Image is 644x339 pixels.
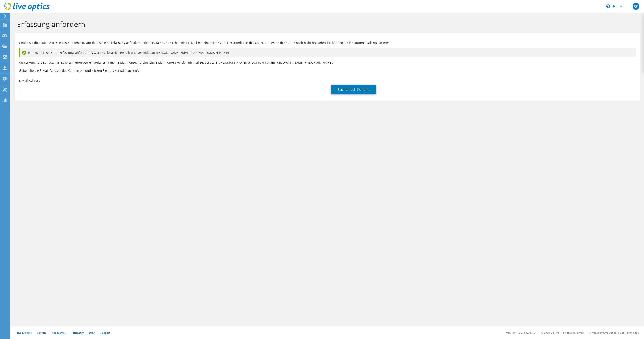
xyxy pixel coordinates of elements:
[331,85,376,94] a: Suche nach Kontakt
[606,4,610,8] svg: \n
[71,331,84,335] a: Telemetry
[37,331,47,335] a: Cookies
[19,68,636,73] h3: Geben Sie die E-Mail-Adresse des Kunden ein und klicken Sie auf „Kontakt suchen“.
[633,3,639,10] span: RP
[17,20,636,29] h1: Erfassung anfordern
[100,331,110,335] a: Support
[541,331,584,335] li: © 2025 Dell Inc. All Rights Reserved
[19,60,636,65] p: Anmerkung: Die Benutzerregistrierung erfordert ein gültiges Firmen-E-Mail-Konto. Persönliche E-Ma...
[52,331,66,335] a: Ads & Email
[28,50,229,55] span: Eine neue Live Optics-Erfassungsanforderung wurde erfolgreich erstellt und gesendet an [PERSON_NA...
[19,40,636,45] p: Geben Sie die E-Mail-Adresse des Kunden ein, von dem Sie eine Erfassung anfordern möchten. Der Ku...
[19,79,40,83] label: E-Mail-Adresse
[89,331,95,335] a: EULA
[589,331,639,335] li: Powered by Live Optics, a Dell Technology
[506,331,536,335] li: Version: [TECHNICAL_ID]
[16,331,32,335] a: Privacy Policy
